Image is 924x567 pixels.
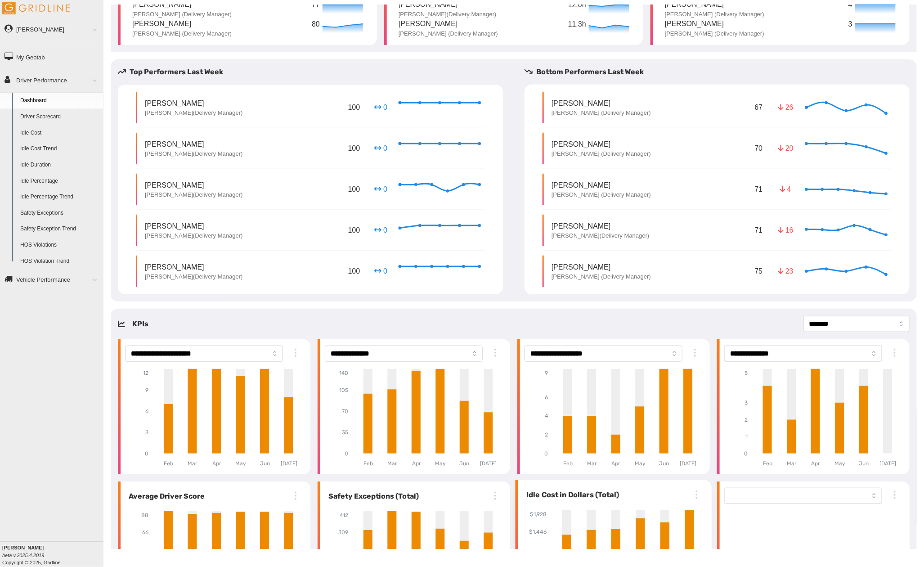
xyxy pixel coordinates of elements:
[552,180,651,190] p: [PERSON_NAME]
[345,450,348,457] tspan: 0
[346,223,362,237] p: 100
[363,461,373,467] tspan: Feb
[552,232,649,240] p: [PERSON_NAME](Delivery Manager)
[778,266,793,276] p: 23
[145,221,242,231] p: [PERSON_NAME]
[665,30,764,38] p: [PERSON_NAME] (Delivery Manager)
[145,429,148,436] tspan: 3
[145,191,242,199] p: [PERSON_NAME](Delivery Manager)
[745,417,748,423] tspan: 2
[325,491,419,502] h6: Safety Exceptions (Total)
[552,150,651,158] p: [PERSON_NAME] (Delivery Manager)
[778,225,793,235] p: 16
[552,273,651,281] p: [PERSON_NAME] (Delivery Manager)
[339,387,348,393] tspan: 105
[141,512,148,518] tspan: 88
[665,10,764,18] p: [PERSON_NAME] (Delivery Manager)
[145,273,242,281] p: [PERSON_NAME](Delivery Manager)
[145,387,148,393] tspan: 9
[753,141,765,155] p: 70
[16,237,103,253] a: HOS Violations
[525,67,917,77] h5: Bottom Performers Last Week
[763,461,772,467] tspan: Feb
[118,67,510,77] h5: Top Performers Last Week
[545,432,548,438] tspan: 2
[132,30,232,38] p: [PERSON_NAME] (Delivery Manager)
[659,461,669,467] tspan: Jun
[680,461,697,467] tspan: [DATE]
[346,264,362,278] p: 100
[778,143,793,153] p: 20
[530,512,547,518] tspan: $1,928
[587,461,597,467] tspan: Mar
[164,461,173,467] tspan: Feb
[342,408,348,414] tspan: 70
[529,529,547,535] tspan: $1,446
[552,191,651,199] p: [PERSON_NAME] (Delivery Manager)
[374,102,388,112] p: 0
[16,205,103,221] a: Safety Exceptions
[552,139,651,149] p: [PERSON_NAME]
[778,184,793,194] p: 4
[132,18,232,30] p: [PERSON_NAME]
[387,461,397,467] tspan: Mar
[16,189,103,205] a: Idle Percentage Trend
[16,173,103,189] a: Idle Percentage
[460,461,470,467] tspan: Jun
[880,461,897,467] tspan: [DATE]
[374,184,388,194] p: 0
[125,491,205,502] h6: Average Driver Score
[2,553,44,558] i: beta v.2025.4.2019
[848,19,853,30] p: 3
[132,10,232,18] p: [PERSON_NAME] (Delivery Manager)
[235,461,246,467] tspan: May
[16,157,103,173] a: Idle Duration
[859,461,869,467] tspan: Jun
[563,461,573,467] tspan: Feb
[552,221,649,231] p: [PERSON_NAME]
[2,2,70,14] img: Gridline
[480,461,497,467] tspan: [DATE]
[143,370,148,376] tspan: 12
[260,461,270,467] tspan: Jun
[346,100,362,114] p: 100
[552,109,651,117] p: [PERSON_NAME] (Delivery Manager)
[545,370,548,376] tspan: 9
[281,461,297,467] tspan: [DATE]
[787,461,797,467] tspan: Mar
[145,109,242,117] p: [PERSON_NAME](Delivery Manager)
[16,125,103,141] a: Idle Cost
[2,545,44,550] b: [PERSON_NAME]
[635,461,646,467] tspan: May
[399,10,496,18] p: [PERSON_NAME](Delivery Manager)
[544,450,548,457] tspan: 0
[612,461,621,467] tspan: Apr
[374,143,388,153] p: 0
[545,394,548,400] tspan: 6
[16,109,103,125] a: Driver Scorecard
[346,141,362,155] p: 100
[745,370,748,376] tspan: 5
[778,102,793,112] p: 26
[212,461,221,467] tspan: Apr
[142,530,148,536] tspan: 66
[753,100,765,114] p: 67
[188,461,197,467] tspan: Mar
[745,434,748,440] tspan: 1
[812,461,821,467] tspan: Apr
[338,530,348,536] tspan: 309
[132,319,148,329] h5: KPIs
[435,461,446,467] tspan: May
[552,262,651,272] p: [PERSON_NAME]
[145,450,148,457] tspan: 0
[753,264,765,278] p: 75
[346,182,362,196] p: 100
[665,18,764,30] p: [PERSON_NAME]
[16,253,103,270] a: HOS Violation Trend
[399,18,498,30] p: [PERSON_NAME]
[399,30,498,38] p: [PERSON_NAME] (Delivery Manager)
[523,490,619,501] h6: Idle Cost in Dollars (Total)
[145,262,242,272] p: [PERSON_NAME]
[374,225,388,235] p: 0
[552,98,651,108] p: [PERSON_NAME]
